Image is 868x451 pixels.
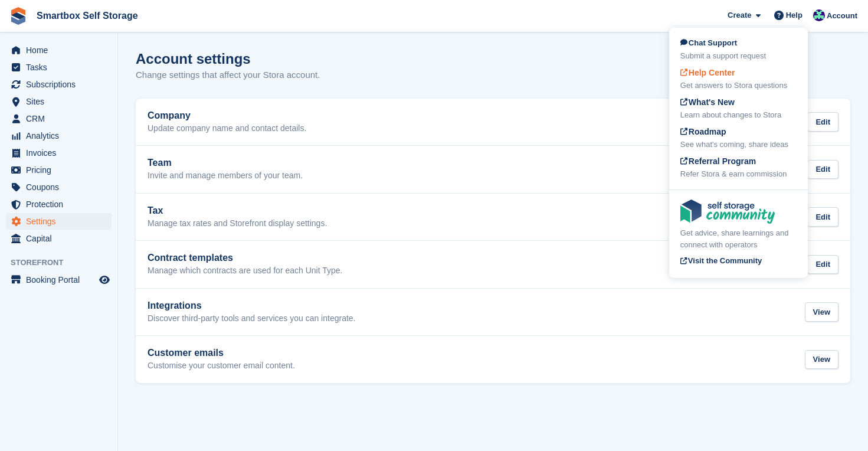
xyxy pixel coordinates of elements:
[786,9,803,21] span: Help
[6,110,112,127] a: menu
[136,336,850,383] a: Customer emails Customise your customer email content. View
[148,313,356,324] p: Discover third-party tools and services you can integrate.
[680,109,797,121] div: Learn about changes to Stora
[6,196,112,213] a: menu
[11,257,117,269] span: Storefront
[148,123,306,134] p: Update company name and contact details.
[26,272,97,288] span: Booking Portal
[680,68,735,77] span: Help Center
[728,9,751,21] span: Create
[6,128,112,144] a: menu
[26,230,97,247] span: Capital
[6,93,112,110] a: menu
[136,194,850,241] a: Tax Manage tax rates and Storefront display settings. Edit
[136,241,850,288] a: Contract templates Manage which contracts are used for each Unit Type. Edit
[827,10,857,22] span: Account
[680,200,797,269] a: Get advice, share learnings and connect with operators Visit the Community
[148,171,303,181] p: Invite and manage members of your team.
[26,213,97,230] span: Settings
[680,126,797,151] a: Roadmap See what's coming, share ideas
[97,273,112,287] a: Preview store
[680,168,797,180] div: Refer Stora & earn commission
[136,99,850,146] a: Company Update company name and contact details. Edit
[680,200,775,224] img: community-logo-e120dcb29bea30313fccf008a00513ea5fe9ad107b9d62852cae38739ed8438e.svg
[136,146,850,193] a: Team Invite and manage members of your team. Edit
[6,213,112,230] a: menu
[6,179,112,195] a: menu
[26,162,97,178] span: Pricing
[807,207,838,227] div: Edit
[26,110,97,127] span: CRM
[6,76,112,93] a: menu
[813,9,825,21] img: Roger Canham
[148,348,295,358] h2: Customer emails
[680,96,797,121] a: What's New Learn about changes to Stora
[680,256,762,265] span: Visit the Community
[136,51,251,67] h1: Account settings
[148,158,303,168] h2: Team
[6,59,112,76] a: menu
[680,227,797,250] div: Get advice, share learnings and connect with operators
[148,300,356,311] h2: Integrations
[26,76,97,93] span: Subscriptions
[148,361,295,371] p: Customise your customer email content.
[680,38,737,47] span: Chat Support
[136,289,850,336] a: Integrations Discover third-party tools and services you can integrate. View
[680,80,797,91] div: Get answers to Stora questions
[148,110,306,121] h2: Company
[26,179,97,195] span: Coupons
[680,139,797,151] div: See what's coming, share ideas
[32,6,143,25] a: Smartbox Self Storage
[136,68,320,82] p: Change settings that affect your Stora account.
[680,97,735,107] span: What's New
[9,7,27,25] img: stora-icon-8386f47178a22dfd0bd8f6a31ec36ba5ce8667c1dd55bd0f319d3a0aa187defe.svg
[807,255,838,274] div: Edit
[26,128,97,144] span: Analytics
[6,145,112,161] a: menu
[680,127,726,136] span: Roadmap
[805,350,838,370] div: View
[680,67,797,91] a: Help Center Get answers to Stora questions
[26,59,97,76] span: Tasks
[807,112,838,132] div: Edit
[6,272,112,288] a: menu
[26,145,97,161] span: Invoices
[148,253,342,263] h2: Contract templates
[26,42,97,58] span: Home
[148,205,327,216] h2: Tax
[807,160,838,179] div: Edit
[148,266,342,276] p: Manage which contracts are used for each Unit Type.
[805,302,838,322] div: View
[6,162,112,178] a: menu
[26,93,97,110] span: Sites
[6,42,112,58] a: menu
[680,156,756,166] span: Referral Program
[680,155,797,180] a: Referral Program Refer Stora & earn commission
[148,218,327,229] p: Manage tax rates and Storefront display settings.
[26,196,97,213] span: Protection
[680,50,797,62] div: Submit a support request
[6,230,112,247] a: menu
